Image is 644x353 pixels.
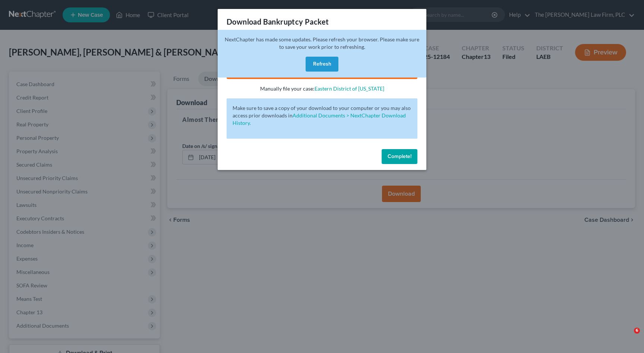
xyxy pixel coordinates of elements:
button: Complete! [382,149,417,164]
h3: Download Bankruptcy Packet [227,16,329,27]
span: Complete! [388,153,411,160]
span: 6 [634,328,640,334]
p: Manually file your case: [227,85,417,92]
a: Eastern District of [US_STATE] [315,85,384,92]
p: Make sure to save a copy of your download to your computer or you may also access prior downloads in [233,104,411,127]
a: Additional Documents > NextChapter Download History. [233,112,406,126]
span: NextChapter has made some updates. Please refresh your browser. Please make sure to save your wor... [225,36,419,50]
button: Refresh [306,57,338,72]
iframe: Intercom live chat [619,328,637,346]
